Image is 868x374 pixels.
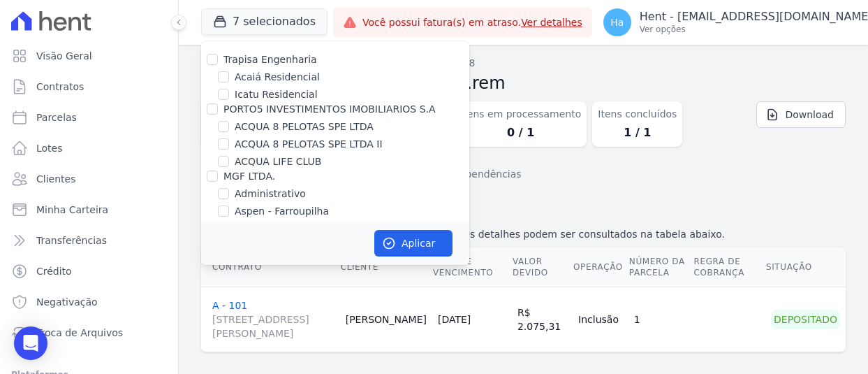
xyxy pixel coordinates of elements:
[235,204,329,219] label: Aspen - Farroupilha
[6,103,172,131] a: Parcelas
[6,226,172,254] a: Transferências
[201,8,328,35] button: 7 selecionados
[573,247,628,287] th: Operação
[235,187,306,201] label: Administrativo
[771,310,840,329] div: Depositado
[36,80,84,94] span: Contratos
[36,233,107,247] span: Transferências
[512,287,573,352] td: R$ 2.075,31
[201,247,340,287] th: Contrato
[6,42,172,70] a: Visão Geral
[235,137,383,152] label: ACQUA 8 PELOTAS SPE LTDA II
[512,247,573,287] th: Valor devido
[235,120,374,134] label: ACQUA 8 PELOTAS SPE LTDA
[235,70,320,85] label: Acaiá Residencial
[6,196,172,224] a: Minha Carteira
[460,124,581,141] dd: 0 / 1
[628,247,693,287] th: Número da Parcela
[201,227,846,242] p: 1 itens da remessa foram processados com sucesso. Os detalhes podem ser consultados na tabela aba...
[201,71,846,96] h2: Importação de Remessa:
[693,247,765,287] th: Regra de Cobrança
[36,141,63,155] span: Lotes
[6,288,172,316] a: Negativação
[6,73,172,101] a: Contratos
[223,103,436,115] label: PORTO5 INVESTIMENTOS IMOBILIARIOS S.A
[432,287,512,352] td: [DATE]
[36,295,98,309] span: Negativação
[374,230,453,257] button: Aplicar
[212,312,334,340] span: [STREET_ADDRESS][PERSON_NAME]
[610,17,624,27] span: Ha
[36,326,123,340] span: Troca de Arquivos
[756,101,846,128] a: Download
[6,134,172,162] a: Lotes
[201,201,846,222] h2: Lista de itens concluídos
[598,107,677,122] dt: Itens concluídos
[36,49,92,63] span: Visão Geral
[223,54,317,65] label: Trapisa Engenharia
[6,319,172,347] a: Troca de Arquivos
[362,15,582,30] span: Você possui fatura(s) em atraso.
[573,287,628,352] td: Inclusão
[6,165,172,193] a: Clientes
[460,107,581,122] dt: Itens em processamento
[235,87,318,102] label: Icatu Residencial
[628,287,693,352] td: 1
[598,124,677,141] dd: 1 / 1
[36,203,108,217] span: Minha Carteira
[201,56,846,71] nav: Breadcrumb
[432,247,512,287] th: Data de Vencimento
[212,300,334,340] a: A - 101[STREET_ADDRESS][PERSON_NAME]
[6,257,172,285] a: Crédito
[521,17,582,28] a: Ver detalhes
[435,73,506,93] span: 854.rem
[340,247,432,287] th: Cliente
[235,154,321,169] label: ACQUA LIFE CLUB
[765,247,846,287] th: Situação
[223,171,275,182] label: MGF LTDA.
[36,264,72,278] span: Crédito
[340,287,432,352] td: [PERSON_NAME]
[36,110,77,124] span: Parcelas
[36,172,75,186] span: Clientes
[14,326,47,360] div: Open Intercom Messenger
